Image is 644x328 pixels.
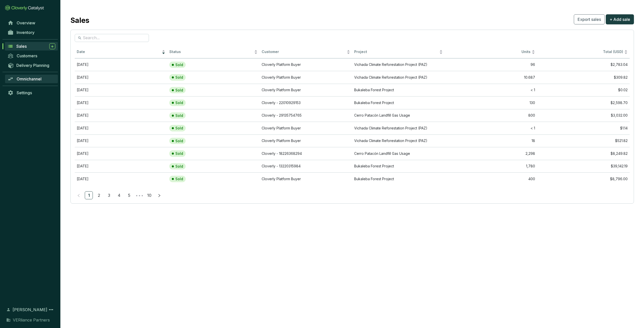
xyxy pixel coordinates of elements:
td: Feb 19 2025 [75,71,167,84]
a: 10 [145,192,153,199]
li: 4 [115,191,123,199]
p: Sold [175,177,183,181]
span: Inventory [17,30,34,35]
td: Dec 16 2024 [75,84,167,97]
td: < 1 [445,122,537,134]
td: Dec 11 2024 [75,109,167,122]
td: 130 [445,96,537,109]
td: Cloverly - 22010929153 [260,96,352,109]
td: 400 [445,172,537,185]
td: $521.82 [537,134,630,147]
td: Cerro Patacón Landfill Gas Usage [352,109,445,122]
span: Overview [17,20,35,25]
td: May 27 2025 [75,58,167,71]
td: 10.687 [445,71,537,84]
li: Next Page [155,191,163,199]
span: Settings [17,90,32,95]
td: Bukaleba Forest Project [352,160,445,173]
td: Vichada Climate Reforestation Project (PAZ) [352,58,445,71]
p: Sold [175,164,183,169]
td: Cloverly Platform Buyer [260,71,352,84]
span: left [77,194,80,197]
td: $2,598.70 [537,96,630,109]
td: $8,796.00 [537,172,630,185]
button: right [155,191,163,199]
span: VERliance Partners [13,317,50,323]
th: Units [445,46,537,58]
td: 1,780 [445,160,537,173]
td: $39,142.19 [537,160,630,173]
li: 2 [95,191,103,199]
input: Search... [83,35,141,41]
p: Sold [175,139,183,143]
li: 3 [105,191,113,199]
td: Vichada Climate Reforestation Project (PAZ) [352,71,445,84]
button: + Add sale [606,14,634,24]
span: Sales [16,44,27,49]
td: Bukaleba Forest Project [352,172,445,185]
td: < 1 [445,84,537,97]
li: 1 [85,191,93,199]
a: 4 [115,192,123,199]
a: Delivery Planning [5,61,58,69]
span: Project [354,50,438,54]
a: 5 [125,192,133,199]
span: Delivery Planning [16,63,49,68]
td: 2,298 [445,147,537,160]
td: Dec 11 2024 [75,96,167,109]
td: Cloverly - 18226368294 [260,147,352,160]
td: 96 [445,58,537,71]
td: $2,783.04 [537,58,630,71]
td: Oct 29 2024 [75,122,167,134]
li: 5 [125,191,133,199]
td: $3,032.00 [537,109,630,122]
span: Total (USD) [603,50,623,54]
span: ••• [135,191,143,199]
td: Cerro Patacón Landfill Gas Usage [352,147,445,160]
li: 10 [145,191,153,199]
p: Sold [175,88,183,92]
p: Sold [175,75,183,80]
th: Customer [260,46,352,58]
td: Cloverly Platform Buyer [260,134,352,147]
a: Sales [5,42,58,51]
a: 1 [85,192,93,199]
td: $1.14 [537,122,630,134]
td: Vichada Climate Reforestation Project (PAZ) [352,134,445,147]
td: Cloverly Platform Buyer [260,172,352,185]
span: Export sales [578,16,601,22]
span: Omnichannel [17,76,42,81]
th: Project [352,46,445,58]
td: Vichada Climate Reforestation Project (PAZ) [352,122,445,134]
a: Settings [5,88,58,97]
button: Export sales [574,14,605,24]
td: Bukaleba Forest Project [352,96,445,109]
a: Overview [5,19,58,27]
span: Status [169,50,253,54]
li: Previous Page [75,191,83,199]
span: right [157,194,161,197]
td: Cloverly - 29135754765 [260,109,352,122]
span: Customer [262,50,346,54]
span: + Add sale [610,16,630,22]
td: Cloverly Platform Buyer [260,84,352,97]
td: Sep 24 2024 [75,147,167,160]
td: Cloverly Platform Buyer [260,58,352,71]
button: left [75,191,83,199]
a: Inventory [5,28,58,37]
td: $8,249.82 [537,147,630,160]
td: Sep 26 2024 [75,134,167,147]
td: Bukaleba Forest Project [352,84,445,97]
a: Omnichannel [5,75,58,83]
td: Cloverly Platform Buyer [260,122,352,134]
p: Sold [175,126,183,130]
td: Jun 13 2024 [75,172,167,185]
a: Customers [5,52,58,60]
p: Sold [175,113,183,118]
p: Sold [175,63,183,67]
td: 800 [445,109,537,122]
td: Cloverly - 13220315984 [260,160,352,173]
td: $309.82 [537,71,630,84]
a: 2 [95,192,103,199]
td: $0.02 [537,84,630,97]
